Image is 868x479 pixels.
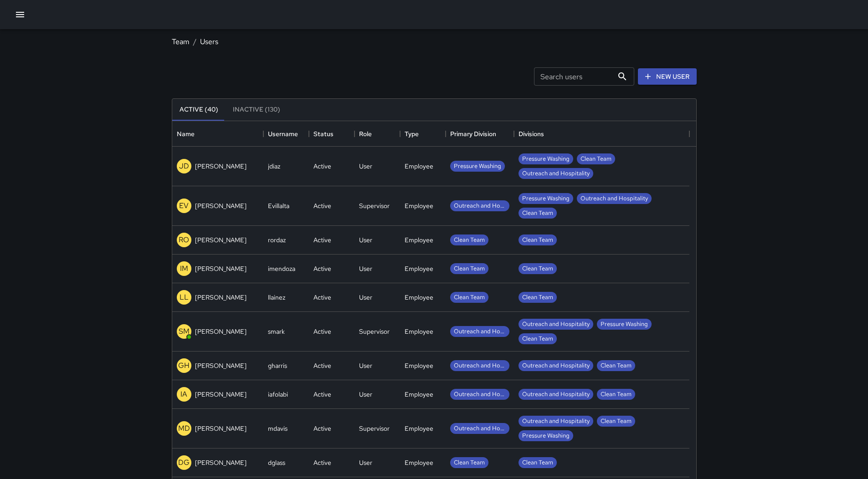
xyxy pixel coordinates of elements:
[450,362,509,370] span: Outreach and Hospitality
[309,121,354,147] div: Status
[450,236,488,245] span: Clean Team
[263,121,309,147] div: Username
[359,264,372,273] div: User
[359,424,390,433] div: Supervisor
[172,37,190,46] a: Team
[359,390,372,399] div: User
[177,121,195,147] div: Name
[313,162,331,171] div: Active
[405,235,433,245] div: Employee
[450,202,509,210] span: Outreach and Hospitality
[514,121,689,147] div: Divisions
[519,169,593,178] span: Outreach and Hospitality
[268,390,288,399] div: iafolabi
[268,264,295,273] div: imendoza
[172,99,226,121] button: Active (40)
[313,293,331,302] div: Active
[450,293,488,302] span: Clean Team
[405,390,433,399] div: Employee
[195,235,247,245] p: [PERSON_NAME]
[450,390,509,399] span: Outreach and Hospitality
[359,327,390,336] div: Supervisor
[180,389,187,400] p: IA
[180,292,189,303] p: LL
[195,361,247,370] p: [PERSON_NAME]
[193,36,196,47] li: /
[577,155,615,163] span: Clean Team
[179,326,190,337] p: SM
[519,155,573,163] span: Pressure Washing
[450,424,509,433] span: Outreach and Hospitality
[195,264,247,273] p: [PERSON_NAME]
[519,432,573,440] span: Pressure Washing
[179,200,189,211] p: EV
[180,263,188,274] p: IM
[450,162,505,171] span: Pressure Washing
[359,162,372,171] div: User
[178,360,190,371] p: GH
[519,362,593,370] span: Outreach and Hospitality
[519,265,557,273] span: Clean Team
[195,458,247,467] p: [PERSON_NAME]
[450,327,509,336] span: Outreach and Hospitality
[195,424,247,433] p: [PERSON_NAME]
[268,293,285,302] div: llainez
[268,458,285,467] div: dglass
[405,361,433,370] div: Employee
[359,361,372,370] div: User
[450,265,488,273] span: Clean Team
[179,234,189,245] p: RO
[313,121,334,147] div: Status
[178,457,190,468] p: DG
[313,201,331,210] div: Active
[577,194,652,203] span: Outreach and Hospitality
[268,361,287,370] div: gharris
[195,327,247,336] p: [PERSON_NAME]
[519,335,557,343] span: Clean Team
[405,162,433,171] div: Employee
[195,390,247,399] p: [PERSON_NAME]
[597,320,652,329] span: Pressure Washing
[313,235,331,245] div: Active
[597,362,635,370] span: Clean Team
[195,162,247,171] p: [PERSON_NAME]
[268,235,286,245] div: rordaz
[313,424,331,433] div: Active
[268,327,285,336] div: smark
[405,121,419,147] div: Type
[313,390,331,399] div: Active
[268,162,280,171] div: jdiaz
[638,68,697,85] a: New User
[450,121,496,147] div: Primary Division
[519,209,557,218] span: Clean Team
[313,458,331,467] div: Active
[519,320,593,329] span: Outreach and Hospitality
[405,327,433,336] div: Employee
[519,293,557,302] span: Clean Team
[405,201,433,210] div: Employee
[446,121,514,147] div: Primary Division
[400,121,446,147] div: Type
[268,424,288,433] div: mdavis
[359,293,372,302] div: User
[597,390,635,399] span: Clean Team
[178,423,190,434] p: MD
[405,293,433,302] div: Employee
[200,37,218,46] a: Users
[226,99,288,121] button: Inactive (130)
[519,121,544,147] div: Divisions
[268,201,289,210] div: Evillalta
[519,236,557,245] span: Clean Team
[313,361,331,370] div: Active
[450,459,488,467] span: Clean Team
[519,194,573,203] span: Pressure Washing
[359,458,372,467] div: User
[405,424,433,433] div: Employee
[195,293,247,302] p: [PERSON_NAME]
[519,459,557,467] span: Clean Team
[313,264,331,273] div: Active
[268,121,298,147] div: Username
[195,201,247,210] p: [PERSON_NAME]
[359,121,372,147] div: Role
[359,201,390,210] div: Supervisor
